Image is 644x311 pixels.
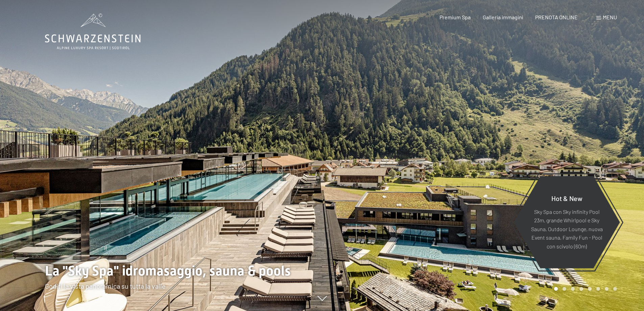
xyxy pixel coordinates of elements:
p: Sky Spa con Sky infinity Pool 23m, grande Whirlpool e Sky Sauna, Outdoor Lounge, nuova Event saun... [530,207,603,250]
div: Carousel Pagination [552,287,617,291]
div: Carousel Page 2 [563,287,566,291]
div: Carousel Page 7 [605,287,609,291]
div: Carousel Page 6 [596,287,600,291]
a: PRENOTA ONLINE [535,14,578,20]
span: Hot & New [551,194,582,202]
div: Carousel Page 1 (Current Slide) [554,287,558,291]
a: Hot & New Sky Spa con Sky infinity Pool 23m, grande Whirlpool e Sky Sauna, Outdoor Lounge, nuova ... [513,176,620,269]
div: Carousel Page 3 [571,287,575,291]
a: Galleria immagini [483,14,523,20]
div: Carousel Page 8 [613,287,617,291]
div: Carousel Page 4 [579,287,583,291]
a: Premium Spa [439,14,471,20]
div: Carousel Page 5 [588,287,592,291]
span: Menu [603,14,617,20]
